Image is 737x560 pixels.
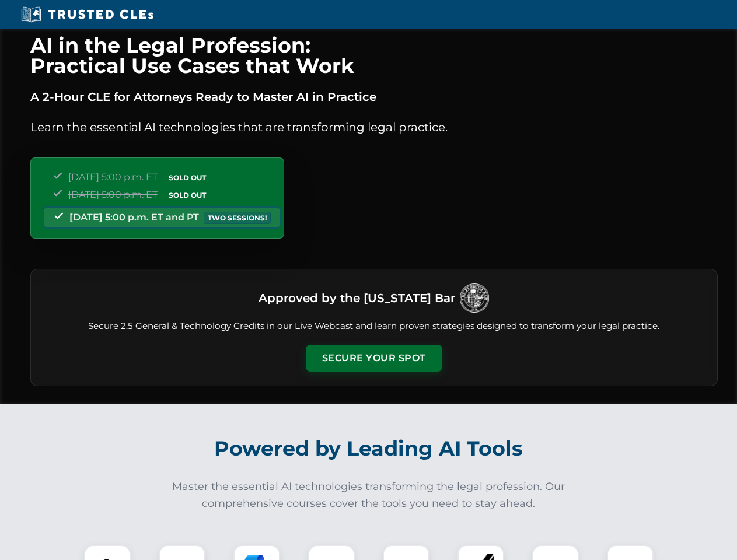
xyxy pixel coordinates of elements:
p: Secure 2.5 General & Technology Credits in our Live Webcast and learn proven strategies designed ... [45,320,703,333]
button: Secure Your Spot [306,345,442,372]
img: Trusted CLEs [18,6,157,23]
h2: Powered by Leading AI Tools [46,428,692,469]
span: [DATE] 5:00 p.m. ET [68,189,158,200]
p: Master the essential AI technologies transforming the legal profession. Our comprehensive courses... [165,478,573,512]
span: [DATE] 5:00 p.m. ET [68,171,158,183]
img: Logo [460,283,489,313]
span: SOLD OUT [165,189,210,201]
h3: Approved by the [US_STATE] Bar [259,288,455,309]
span: SOLD OUT [165,171,210,184]
p: Learn the essential AI technologies that are transforming legal practice. [30,118,718,136]
p: A 2-Hour CLE for Attorneys Ready to Master AI in Practice [30,87,718,106]
h1: AI in the Legal Profession: Practical Use Cases that Work [30,35,718,76]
